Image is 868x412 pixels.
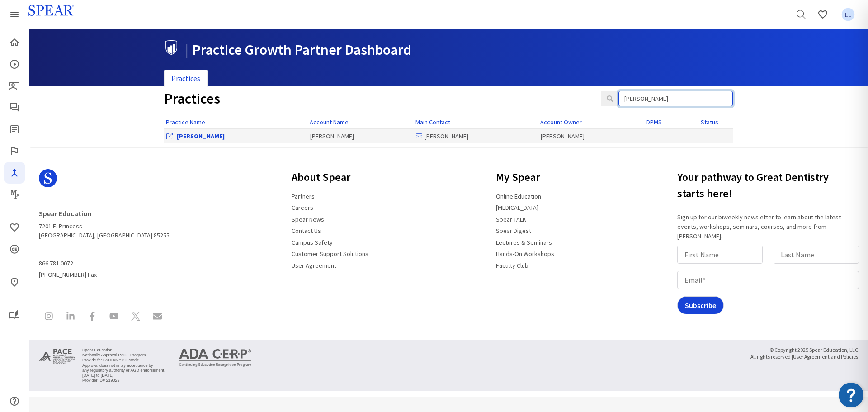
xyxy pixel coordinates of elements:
a: Spear Digest [4,118,25,140]
a: Favorites [812,4,834,25]
a: Partners [286,189,320,204]
span: [PHONE_NUMBER] Fax [39,256,170,279]
li: Nationally Approval PACE Program [82,353,165,358]
a: Courses [4,53,25,75]
h1: Practices [164,91,587,107]
h3: My Spear [491,166,560,189]
li: [DATE] to [DATE] [82,373,165,378]
input: Search Practices [618,91,733,106]
li: Provider ID# 219029 [82,378,165,383]
a: Online Education [491,189,547,204]
input: Email* [677,271,859,289]
a: 866.781.0072 [39,256,79,271]
img: Resource Center badge [839,383,863,407]
a: Spear Education on Facebook [82,306,102,328]
div: [PERSON_NAME] [541,132,642,141]
a: Account Name [310,118,349,126]
a: Spear News [286,212,330,227]
div: [PERSON_NAME] [416,132,536,141]
a: Search [790,4,812,25]
a: Spear Education on YouTube [104,306,124,328]
a: Home [4,32,25,53]
a: Practice Name [166,118,205,126]
span: | [185,41,189,59]
h1: Practice Growth Partner Dashboard [164,40,726,58]
a: In-Person & Virtual [4,271,25,293]
img: ADA CERP Continuing Education Recognition Program [179,349,251,367]
a: Spear Education on LinkedIn [61,306,80,328]
a: Spear Talk [4,97,25,118]
a: Customer Support Solutions [286,246,374,261]
li: Approval does not imply acceptance by [82,363,165,368]
address: 7201 E. Princess [GEOGRAPHIC_DATA], [GEOGRAPHIC_DATA] 85255 [39,205,170,240]
a: Faculty Club [491,258,534,273]
a: Campus Safety [286,235,338,250]
a: Lectures & Seminars [491,235,557,250]
a: My Study Club [4,304,25,326]
a: Spear Education on X [126,306,146,328]
a: View Office Dashboard [177,132,225,140]
a: Favorites [4,217,25,238]
a: DPMS [646,118,662,126]
button: Open Resource Center [839,383,863,407]
a: Contact Us [286,223,326,238]
a: Faculty Club Elite [4,140,25,162]
h3: About Spear [286,166,374,189]
a: Status [701,118,718,126]
input: First Name [677,246,763,264]
a: Spear Logo [39,166,170,198]
h3: Your pathway to Great Dentistry starts here! [677,166,863,205]
a: Spear Education [39,205,97,222]
div: [PERSON_NAME] [310,132,412,141]
a: Spear Digest [491,223,537,238]
a: Masters Program [4,184,25,205]
a: Patient Education [4,75,25,97]
a: Spear Products [4,4,25,25]
span: LL [842,8,855,21]
a: Main Contact [415,118,450,126]
a: Favorites [837,4,859,25]
a: CE Credits [4,238,25,260]
a: Contact Spear Education [147,306,167,328]
li: Spear Education [82,348,165,353]
a: User Agreement and Policies [793,351,858,362]
a: Practices [164,70,208,87]
input: Last Name [774,246,859,264]
a: Hands-On Workshops [491,246,560,261]
small: © Copyright 2025 Spear Education, LLC All rights reserved | [750,347,858,360]
a: [MEDICAL_DATA] [491,200,544,215]
a: User Agreement [286,258,342,273]
a: Navigator Pro [4,162,25,184]
p: Sign up for our biweekly newsletter to learn about the latest events, workshops, seminars, course... [677,213,863,241]
a: Spear TALK [491,212,532,227]
li: Provide for FAGD/MAGD credit. [82,358,165,363]
a: Help [4,390,25,412]
a: Spear Education on Instagram [39,306,59,328]
li: any regulatory authority or AGD endorsement. [82,368,165,373]
input: Subscribe [677,296,724,314]
img: Approved PACE Program Provider [39,347,75,366]
svg: Spear Logo [39,169,57,187]
a: Careers [286,200,319,215]
a: Account Owner [540,118,582,126]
